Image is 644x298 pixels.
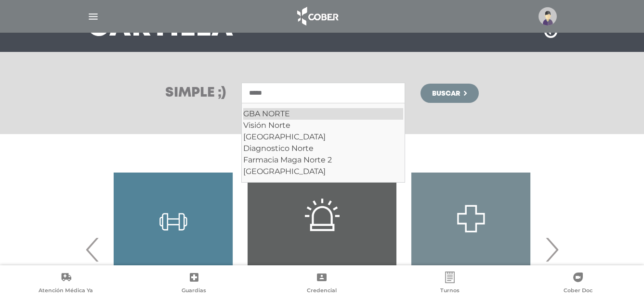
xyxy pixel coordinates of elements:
[421,84,478,103] button: Buscar
[130,272,258,296] a: Guardias
[243,143,403,154] div: Diagnostico Norte
[243,108,403,120] div: GBA NORTE
[440,287,460,296] span: Turnos
[307,287,337,296] span: Credencial
[83,223,102,275] span: Previous
[182,287,206,296] span: Guardias
[514,272,642,296] a: Cober Doc
[87,11,99,23] img: Cober_menu-lines-white.svg
[243,166,403,177] div: [GEOGRAPHIC_DATA]
[2,272,130,296] a: Atención Médica Ya
[432,90,460,97] span: Buscar
[292,5,342,28] img: logo_cober_home-white.png
[386,272,514,296] a: Turnos
[243,154,403,166] div: Farmacia Maga Norte 2
[542,223,561,275] span: Next
[243,120,403,131] div: Visión Norte
[87,15,234,40] h3: Cartilla
[243,131,403,143] div: [GEOGRAPHIC_DATA]
[539,7,557,25] img: profile-placeholder.svg
[258,272,386,296] a: Credencial
[39,287,93,296] span: Atención Médica Ya
[564,287,592,296] span: Cober Doc
[165,87,226,100] h3: Simple ;)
